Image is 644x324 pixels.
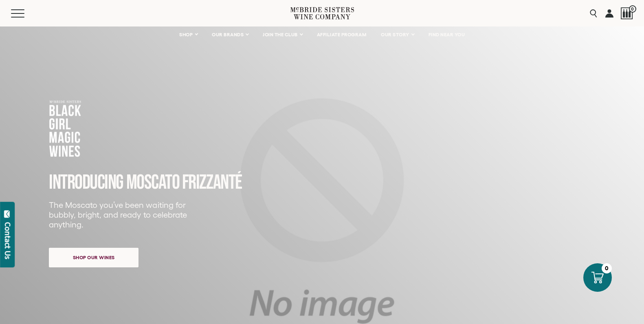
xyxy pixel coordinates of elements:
[629,5,636,13] span: 0
[602,263,612,273] div: 0
[423,26,470,43] a: FIND NEAR YOU
[174,26,202,43] a: SHOP
[4,222,12,259] div: Contact Us
[263,32,298,37] span: JOIN THE CLUB
[312,26,372,43] a: AFFILIATE PROGRAM
[376,26,419,43] a: OUR STORY
[59,249,129,265] span: Shop our wines
[212,32,244,37] span: OUR BRANDS
[126,170,180,195] span: MOSCATO
[49,200,192,229] p: The Moscato you’ve been waiting for bubbly, bright, and ready to celebrate anything.
[381,32,409,37] span: OUR STORY
[49,248,138,267] a: Shop our wines
[257,26,308,43] a: JOIN THE CLUB
[179,32,193,37] span: SHOP
[207,26,253,43] a: OUR BRANDS
[49,170,123,195] span: INTRODUCING
[429,32,465,37] span: FIND NEAR YOU
[11,9,40,18] button: Mobile Menu Trigger
[317,32,367,37] span: AFFILIATE PROGRAM
[182,170,242,195] span: FRIZZANTé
